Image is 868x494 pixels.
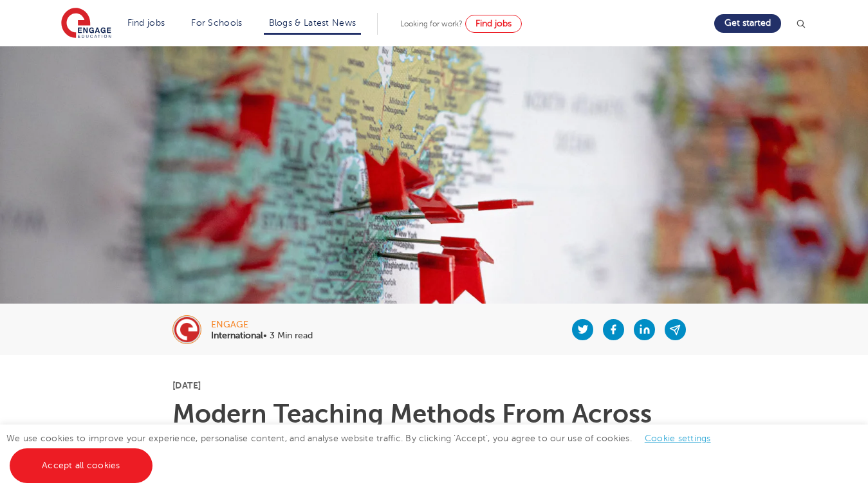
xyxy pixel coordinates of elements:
span: Looking for work? [400,19,463,28]
div: engage [211,320,313,329]
a: Get started [714,14,781,33]
p: • 3 Min read [211,331,313,340]
span: We use cookies to improve your experience, personalise content, and analyse website traffic. By c... [6,434,724,470]
a: Accept all cookies [10,448,152,483]
a: Blogs & Latest News [269,18,356,28]
b: International [211,331,263,340]
a: Find jobs [465,15,522,33]
img: Engage Education [61,8,111,40]
a: Find jobs [127,18,165,28]
a: For Schools [191,18,242,28]
a: Cookie settings [645,434,711,443]
span: Find jobs [476,19,512,28]
h1: Modern Teaching Methods From Across The Globe [172,401,696,453]
p: [DATE] [172,381,696,390]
